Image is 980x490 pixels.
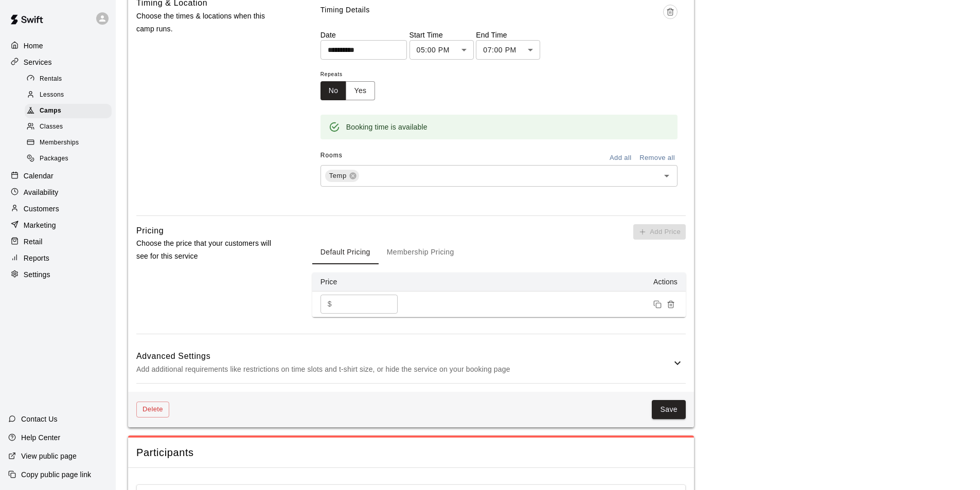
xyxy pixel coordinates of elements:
button: No [320,81,347,100]
button: Delete [136,402,169,418]
button: Default Pricing [312,240,379,264]
p: View public page [21,451,77,461]
span: Lessons [40,90,64,100]
button: Duplicate price [651,298,664,311]
a: Memberships [25,135,116,151]
div: Packages [25,152,112,166]
p: Home [24,41,43,51]
p: Settings [24,269,50,280]
p: Choose the price that your customers will see for this service [136,237,279,263]
p: Retail [24,237,43,247]
a: Retail [8,234,108,249]
div: Lessons [25,88,112,102]
span: Classes [40,122,63,132]
button: Membership Pricing [379,240,462,264]
h6: Pricing [136,224,164,238]
div: Advanced SettingsAdd additional requirements like restrictions on time slots and t-shirt size, or... [136,342,686,383]
button: Yes [346,81,375,100]
a: Classes [25,119,116,135]
p: Help Center [21,432,60,443]
div: Memberships [25,136,112,150]
a: Lessons [25,87,116,103]
span: Rooms [320,152,343,159]
div: Rentals [25,72,112,86]
a: Calendar [8,168,108,184]
span: Memberships [40,138,79,148]
div: 05:00 PM [409,40,474,59]
span: Temp [325,171,351,181]
p: Reports [24,253,49,263]
span: Packages [40,154,68,164]
p: Add additional requirements like restrictions on time slots and t-shirt size, or hide the service... [136,363,671,376]
div: Classes [25,120,112,134]
a: Settings [8,267,108,282]
button: Remove price [664,298,678,311]
p: Marketing [24,220,56,230]
span: Repeats [320,68,383,82]
span: Rentals [40,74,62,84]
a: Rentals [25,71,116,87]
span: Camps [40,106,61,116]
p: Availability [24,187,59,197]
p: Timing Details [320,5,370,15]
h6: Advanced Settings [136,350,671,363]
p: Contact Us [21,414,58,424]
div: Temp [325,170,359,182]
a: Services [8,55,108,70]
p: Date [320,30,407,40]
a: Camps [25,103,116,119]
a: Reports [8,250,108,266]
span: Delete time [663,5,678,30]
p: Choose the times & locations when this camp runs. [136,10,279,35]
th: Actions [415,273,686,292]
p: Start Time [409,30,474,40]
p: Calendar [24,171,54,181]
p: Services [24,57,52,67]
a: Availability [8,185,108,200]
div: Booking time is available [346,118,427,136]
div: 07:00 PM [476,40,540,59]
div: Camps [25,104,112,118]
p: $ [328,299,332,310]
p: Copy public page link [21,469,91,480]
a: Marketing [8,217,108,233]
a: Packages [25,151,116,167]
th: Price [312,273,415,292]
div: outlined button group [320,81,375,100]
span: Participants [136,446,686,460]
p: Customers [24,204,59,214]
a: Home [8,38,108,53]
a: Customers [8,201,108,216]
button: Open [660,169,674,183]
p: End Time [476,30,540,40]
button: Add all [604,150,637,166]
button: Remove all [637,150,678,166]
input: Choose date, selected date is Nov 3, 2025 [320,40,400,59]
button: Save [652,400,686,419]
